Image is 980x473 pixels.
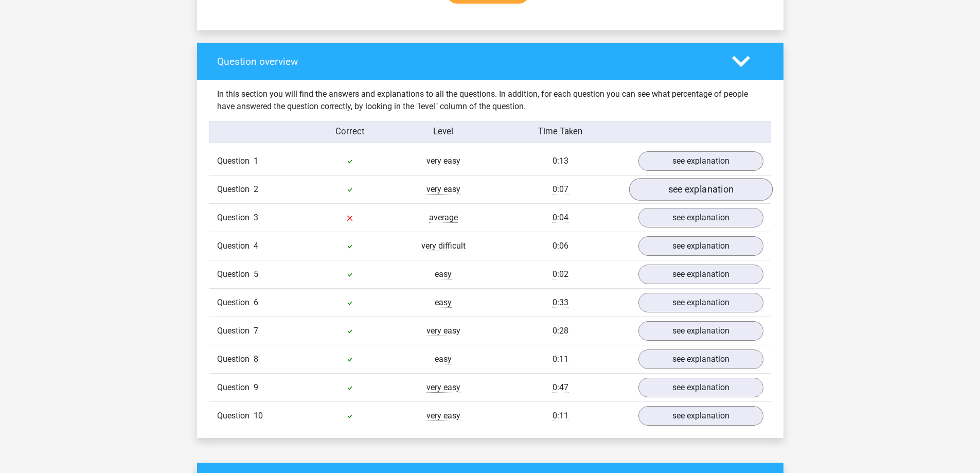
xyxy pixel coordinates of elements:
[254,326,258,336] span: 7
[254,382,258,392] span: 9
[638,406,763,426] a: see explanation
[254,354,258,364] span: 8
[553,213,568,223] span: 0:04
[638,293,763,312] a: see explanation
[553,156,568,166] span: 0:13
[217,381,254,394] span: Question
[638,321,763,341] a: see explanation
[629,179,772,201] a: see explanation
[638,265,763,284] a: see explanation
[254,411,263,421] span: 10
[553,184,568,195] span: 0:07
[303,126,397,138] div: Correct
[254,269,258,279] span: 5
[254,297,258,307] span: 6
[426,184,460,195] span: very easy
[426,156,460,166] span: very easy
[490,126,630,138] div: Time Taken
[217,183,254,196] span: Question
[217,212,254,224] span: Question
[421,241,466,251] span: very difficult
[435,269,452,279] span: easy
[254,156,258,166] span: 1
[217,56,717,67] h4: Question overview
[553,382,568,393] span: 0:47
[426,411,460,421] span: very easy
[435,354,452,364] span: easy
[553,269,568,279] span: 0:02
[217,410,254,422] span: Question
[217,296,254,309] span: Question
[254,213,258,222] span: 3
[217,325,254,337] span: Question
[553,326,568,336] span: 0:28
[638,349,763,369] a: see explanation
[553,241,568,251] span: 0:06
[426,382,460,393] span: very easy
[435,297,452,308] span: easy
[397,126,490,138] div: Level
[217,240,254,252] span: Question
[426,326,460,336] span: very easy
[638,151,763,171] a: see explanation
[638,378,763,397] a: see explanation
[217,268,254,281] span: Question
[553,354,568,364] span: 0:11
[217,353,254,365] span: Question
[553,411,568,421] span: 0:11
[638,208,763,227] a: see explanation
[638,236,763,256] a: see explanation
[254,241,258,251] span: 4
[254,184,258,194] span: 2
[429,213,458,223] span: average
[209,88,771,113] div: In this section you will find the answers and explanations to all the questions. In addition, for...
[217,155,254,167] span: Question
[553,297,568,308] span: 0:33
